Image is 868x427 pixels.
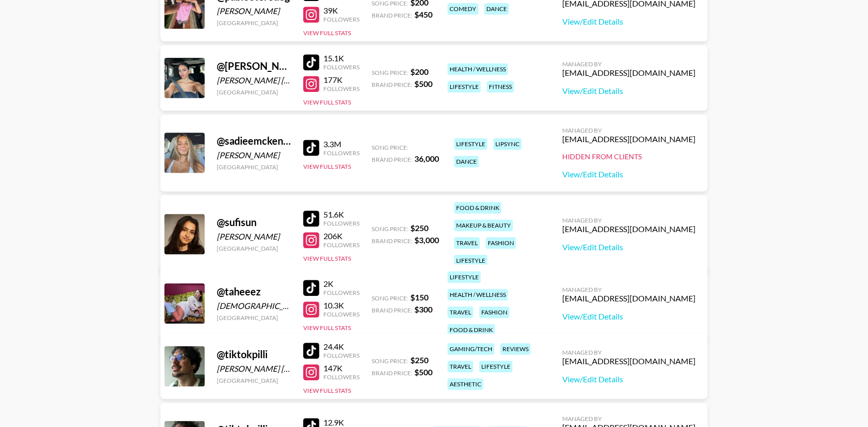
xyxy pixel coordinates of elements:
[217,245,291,252] div: [GEOGRAPHIC_DATA]
[454,202,501,213] div: food & drink
[372,69,408,76] span: Song Price:
[562,60,696,68] div: Managed By
[323,16,360,23] div: Followers
[217,19,291,27] div: [GEOGRAPHIC_DATA]
[323,220,360,227] div: Followers
[562,86,696,96] a: View/Edit Details
[410,355,428,365] strong: $ 250
[303,29,351,37] button: View Full Stats
[486,237,516,249] div: fashion
[448,3,478,15] div: comedy
[323,279,360,289] div: 2K
[323,75,360,85] div: 177K
[493,138,522,150] div: lipsync
[562,356,696,366] div: [EMAIL_ADDRESS][DOMAIN_NAME]
[303,98,351,106] button: View Full Stats
[372,306,412,314] span: Brand Price:
[414,367,432,377] strong: $ 500
[414,10,432,19] strong: $ 450
[410,292,428,302] strong: $ 150
[562,286,696,293] div: Managed By
[414,79,432,88] strong: $ 500
[562,242,696,252] a: View/Edit Details
[217,232,291,242] div: [PERSON_NAME]
[323,342,360,352] div: 24.4K
[217,285,291,298] div: @ taheeez
[562,152,696,161] div: Hidden from Clients
[217,75,291,85] div: [PERSON_NAME] [PERSON_NAME]
[372,81,412,88] span: Brand Price:
[323,85,360,92] div: Followers
[454,138,487,150] div: lifestyle
[303,324,351,332] button: View Full Stats
[323,209,360,220] div: 51.6K
[323,241,360,249] div: Followers
[372,156,412,163] span: Brand Price:
[448,361,473,372] div: travel
[562,415,696,422] div: Managed By
[448,306,473,318] div: travel
[414,235,439,245] strong: $ 3,000
[217,150,291,160] div: [PERSON_NAME]
[217,60,291,72] div: @ [PERSON_NAME].camilaa
[484,3,509,15] div: dance
[217,364,291,374] div: [PERSON_NAME] [PERSON_NAME]
[448,378,483,390] div: aesthetic
[414,154,439,163] strong: 36,000
[448,324,495,336] div: food & drink
[323,53,360,63] div: 15.1K
[303,255,351,262] button: View Full Stats
[562,374,696,384] a: View/Edit Details
[323,373,360,381] div: Followers
[303,163,351,170] button: View Full Stats
[562,127,696,134] div: Managed By
[217,314,291,322] div: [GEOGRAPHIC_DATA]
[217,135,291,147] div: @ sadieemckennaa
[323,139,360,149] div: 3.3M
[217,348,291,361] div: @ tiktokpilli
[454,220,513,231] div: makeup & beauty
[372,369,412,377] span: Brand Price:
[562,134,696,144] div: [EMAIL_ADDRESS][DOMAIN_NAME]
[562,224,696,234] div: [EMAIL_ADDRESS][DOMAIN_NAME]
[372,225,408,233] span: Song Price:
[323,63,360,71] div: Followers
[323,300,360,310] div: 10.3K
[303,387,351,394] button: View Full Stats
[410,223,428,233] strong: $ 250
[217,6,291,16] div: [PERSON_NAME]
[487,81,514,92] div: fitness
[217,88,291,96] div: [GEOGRAPHIC_DATA]
[372,357,408,365] span: Song Price:
[217,301,291,311] div: [DEMOGRAPHIC_DATA][PERSON_NAME]
[448,63,508,75] div: health / wellness
[454,237,480,249] div: travel
[562,293,696,303] div: [EMAIL_ADDRESS][DOMAIN_NAME]
[562,68,696,78] div: [EMAIL_ADDRESS][DOMAIN_NAME]
[448,271,481,283] div: lifestyle
[323,231,360,241] div: 206K
[323,149,360,157] div: Followers
[323,6,360,16] div: 39K
[217,216,291,229] div: @ sufisun
[454,156,479,167] div: dance
[448,81,481,92] div: lifestyle
[323,363,360,373] div: 147K
[479,306,509,318] div: fashion
[323,352,360,359] div: Followers
[454,255,487,266] div: lifestyle
[562,311,696,322] a: View/Edit Details
[479,361,512,372] div: lifestyle
[217,377,291,384] div: [GEOGRAPHIC_DATA]
[414,304,432,314] strong: $ 300
[562,17,696,27] a: View/Edit Details
[372,144,408,151] span: Song Price:
[323,289,360,296] div: Followers
[562,217,696,224] div: Managed By
[448,343,494,355] div: gaming/tech
[562,169,696,179] a: View/Edit Details
[500,343,531,355] div: reviews
[372,12,412,19] span: Brand Price:
[372,294,408,302] span: Song Price:
[448,289,508,300] div: health / wellness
